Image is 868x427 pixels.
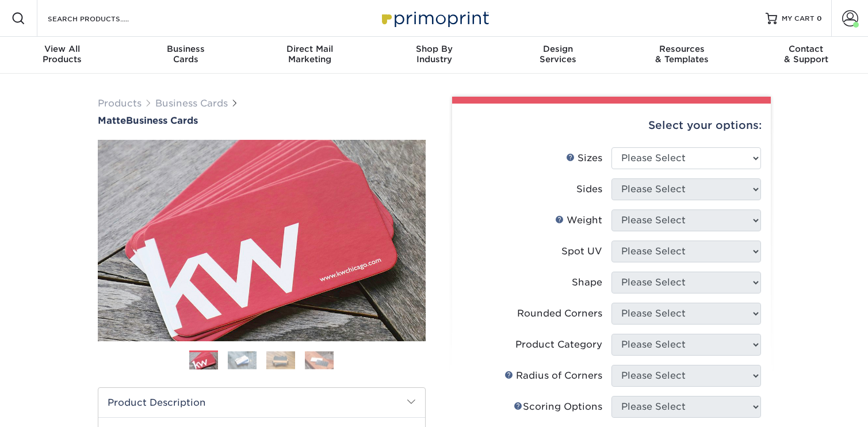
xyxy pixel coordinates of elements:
[576,182,602,196] div: Sides
[372,44,496,54] span: Shop By
[517,307,602,321] div: Rounded Corners
[496,44,620,64] div: Services
[98,77,426,405] img: Matte 01
[515,338,602,352] div: Product Category
[189,346,218,375] img: Business Cards 01
[98,98,142,109] a: Products
[572,276,602,289] div: Shape
[504,369,602,383] div: Radius of Corners
[248,37,372,74] a: Direct MailMarketing
[248,44,372,54] span: Direct Mail
[817,14,822,22] span: 0
[305,351,334,369] img: Business Cards 04
[744,37,868,74] a: Contact& Support
[782,14,815,24] span: MY CART
[496,37,620,74] a: DesignServices
[124,37,248,74] a: BusinessCards
[98,115,426,126] h1: Business Cards
[620,44,744,54] span: Resources
[377,6,492,30] img: Primoprint
[744,44,868,64] div: & Support
[496,44,620,54] span: Design
[248,44,372,64] div: Marketing
[155,98,228,109] a: Business Cards
[124,44,248,54] span: Business
[620,44,744,64] div: & Templates
[47,12,159,25] input: SEARCH PRODUCTS.....
[124,44,248,64] div: Cards
[372,37,496,74] a: Shop ByIndustry
[620,37,744,74] a: Resources& Templates
[461,104,762,147] div: Select your options:
[266,351,295,369] img: Business Cards 03
[98,115,426,126] a: MatteBusiness Cards
[555,213,602,227] div: Weight
[514,400,602,414] div: Scoring Options
[228,351,257,369] img: Business Cards 02
[372,44,496,64] div: Industry
[561,245,602,258] div: Spot UV
[744,44,868,54] span: Contact
[98,388,425,417] h2: Product Description
[98,115,126,126] span: Matte
[566,151,602,165] div: Sizes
